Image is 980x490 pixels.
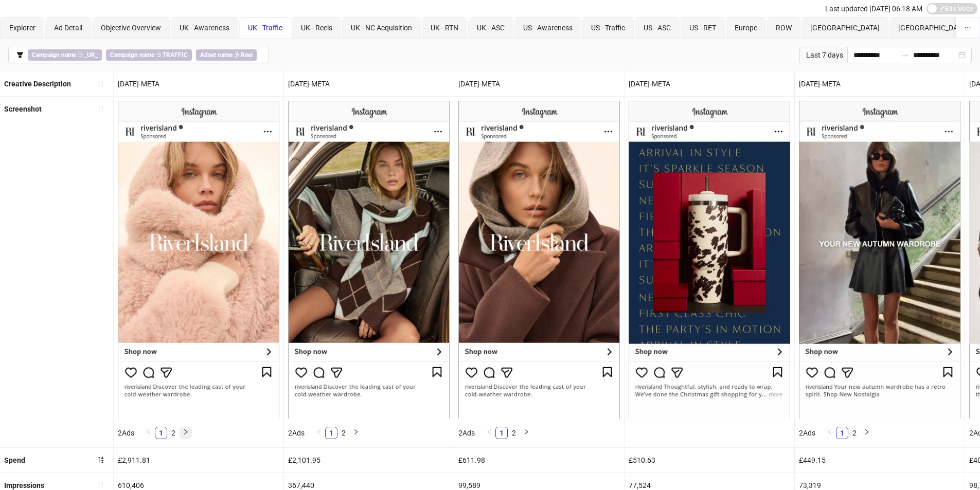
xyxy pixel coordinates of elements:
button: left [824,427,836,439]
div: £2,101.95 [284,448,454,473]
img: Screenshot 120232558962670599 [118,101,279,418]
li: 1 [325,427,337,439]
li: Next Page [350,427,362,439]
img: Screenshot 120232558947780599 [288,101,450,418]
span: UK - Traffic [248,24,282,32]
b: Impressions [4,481,44,489]
span: 2 Ads [458,429,475,437]
span: Objective Overview [101,24,161,32]
a: 1 [496,427,507,439]
li: Next Page [520,427,532,439]
span: 2 Ads [118,429,134,437]
li: 1 [836,427,848,439]
a: 1 [836,427,848,439]
a: 2 [338,427,349,439]
span: right [523,429,529,435]
span: right [864,429,870,435]
img: Screenshot 120232469381260599 [799,101,960,418]
span: right [353,429,359,435]
li: 1 [155,427,167,439]
b: Spend [4,456,25,464]
span: [GEOGRAPHIC_DATA] [898,24,968,32]
button: left [313,427,325,439]
li: 1 [495,427,508,439]
span: swap-right [901,51,909,59]
span: left [146,429,152,435]
span: sort-ascending [97,105,104,113]
div: [DATE]-META [795,71,965,96]
li: Next Page [180,427,192,439]
span: UK - NC Acquisition [351,24,412,32]
span: UK - Awareness [180,24,229,32]
button: Campaign name ∋ _UK_Campaign name ∋ TRAFFICAdset name ∌ Reel [8,47,269,63]
span: UK - RTN [431,24,458,32]
button: left [483,427,495,439]
span: Ad Detail [54,24,82,32]
div: [DATE]-META [625,71,794,96]
button: right [861,427,873,439]
span: Last updated [DATE] 06:18 AM [825,5,922,13]
span: sort-ascending [97,80,104,87]
span: ∌ [196,49,257,61]
span: left [827,429,833,435]
a: 2 [849,427,860,439]
li: Previous Page [313,427,325,439]
span: US - ASC [644,24,671,32]
div: [DATE]-META [284,71,454,96]
li: Previous Page [824,427,836,439]
button: right [520,427,532,439]
a: 1 [326,427,337,439]
button: ellipsis [956,17,979,38]
div: [DATE]-META [454,71,624,96]
div: [DATE]-META [114,71,283,96]
b: TRAFFIC [163,51,188,59]
b: Campaign name [110,51,154,59]
a: 2 [508,427,520,439]
img: Screenshot 120232558940610599 [458,101,620,418]
span: 2 Ads [288,429,305,437]
div: £510.63 [625,448,794,473]
span: left [316,429,322,435]
span: left [486,429,492,435]
span: to [901,51,909,59]
span: ROW [776,24,792,32]
div: £449.15 [795,448,965,473]
button: left [142,427,155,439]
span: Europe [735,24,757,32]
span: Explorer [9,24,35,32]
span: sort-ascending [97,481,104,488]
b: Campaign name [32,51,76,59]
b: Adset name [200,51,233,59]
span: ellipsis [964,24,971,31]
li: 2 [508,427,520,439]
a: 1 [155,427,167,439]
span: filter [16,51,24,59]
span: UK - Reels [301,24,332,32]
span: right [183,429,189,435]
b: Screenshot [4,105,42,113]
span: 2 Ads [799,429,815,437]
li: Next Page [861,427,873,439]
li: 2 [337,427,350,439]
b: Creative Description [4,80,71,88]
span: ∋ [28,49,102,61]
b: _UK_ [84,51,98,59]
span: US - Awareness [523,24,573,32]
div: £611.98 [454,448,624,473]
span: US - Traffic [591,24,625,32]
span: UK - ASC [477,24,505,32]
span: sort-descending [97,456,104,463]
button: right [180,427,192,439]
b: Reel [241,51,253,59]
button: right [350,427,362,439]
a: 2 [168,427,179,439]
div: Last 7 days [799,47,847,63]
div: £2,911.81 [114,448,283,473]
span: ∋ [106,49,192,61]
li: Previous Page [142,427,155,439]
li: Previous Page [483,427,495,439]
li: 2 [167,427,180,439]
span: [GEOGRAPHIC_DATA] [810,24,880,32]
span: US - RET [689,24,716,32]
img: Screenshot 120232637991700599 [629,101,790,418]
